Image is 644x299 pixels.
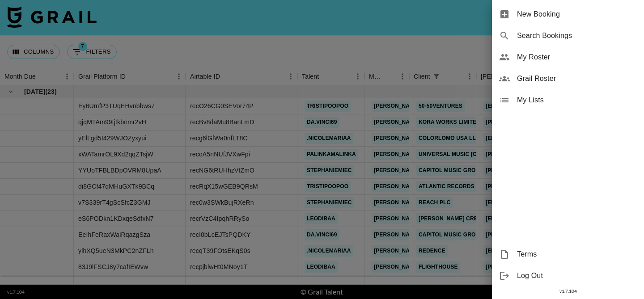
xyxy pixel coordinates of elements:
div: Terms [492,244,644,265]
div: Log Out [492,265,644,286]
div: New Booking [492,4,644,25]
span: My Roster [517,52,637,63]
span: Grail Roster [517,73,637,84]
div: My Roster [492,46,644,68]
span: My Lists [517,95,637,105]
div: Search Bookings [492,25,644,46]
span: Log Out [517,270,637,281]
div: v 1.7.104 [492,286,644,296]
span: Terms [517,249,637,260]
div: Grail Roster [492,68,644,89]
div: My Lists [492,89,644,111]
span: New Booking [517,9,637,20]
span: Search Bookings [517,30,637,41]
